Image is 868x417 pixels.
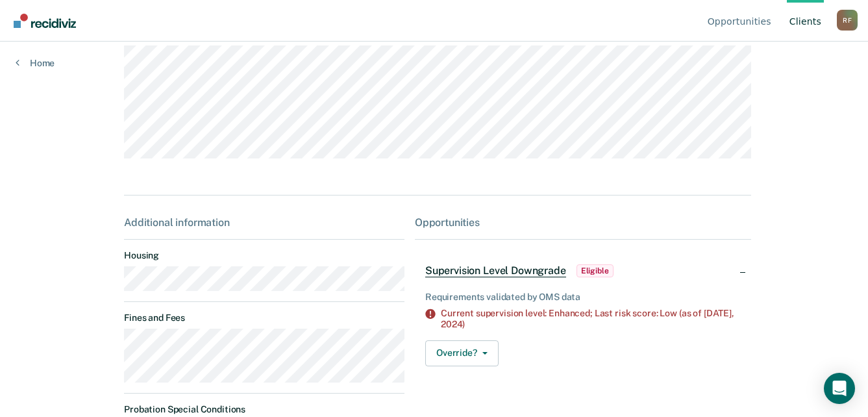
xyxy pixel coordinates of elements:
div: Additional information [124,216,404,229]
button: Override? [425,340,499,366]
div: Current supervision level: Enhanced; Last risk score: Low (as of [DATE], [441,308,741,330]
div: Requirements validated by OMS data [425,292,741,303]
img: Recidiviz [14,14,76,28]
span: Supervision Level Downgrade [425,264,566,277]
div: Open Intercom Messenger [824,373,855,404]
div: Opportunities [415,216,751,229]
dt: Housing [124,250,404,261]
div: R F [837,10,858,31]
dt: Probation Special Conditions [124,404,404,415]
span: 2024) [441,319,465,329]
a: Home [16,57,55,69]
dt: Fines and Fees [124,312,404,323]
div: Supervision Level DowngradeEligible [415,250,751,292]
span: Eligible [577,264,614,277]
button: Profile dropdown button [837,10,858,31]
